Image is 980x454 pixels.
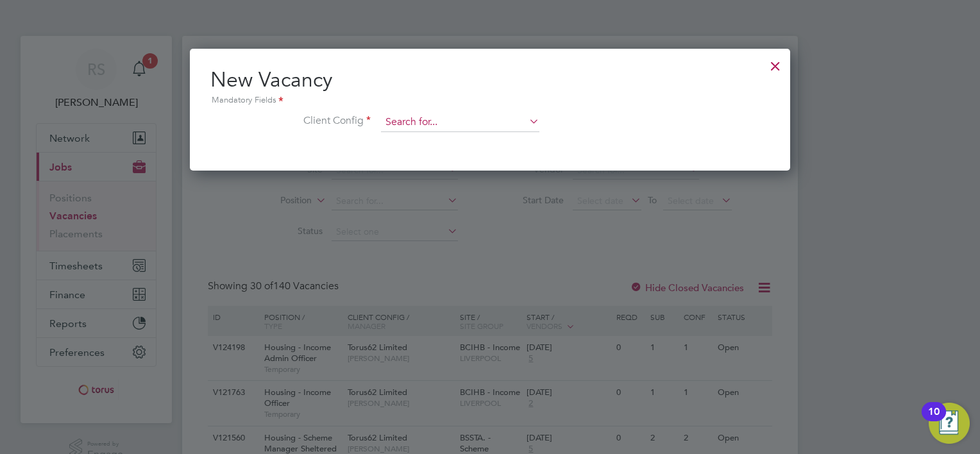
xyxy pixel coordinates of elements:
[928,412,940,428] div: 10
[210,94,770,108] div: Mandatory Fields
[210,114,371,128] label: Client Config
[210,67,770,108] h2: New Vacancy
[381,113,539,132] input: Search for...
[929,403,970,444] button: Open Resource Center, 10 new notifications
